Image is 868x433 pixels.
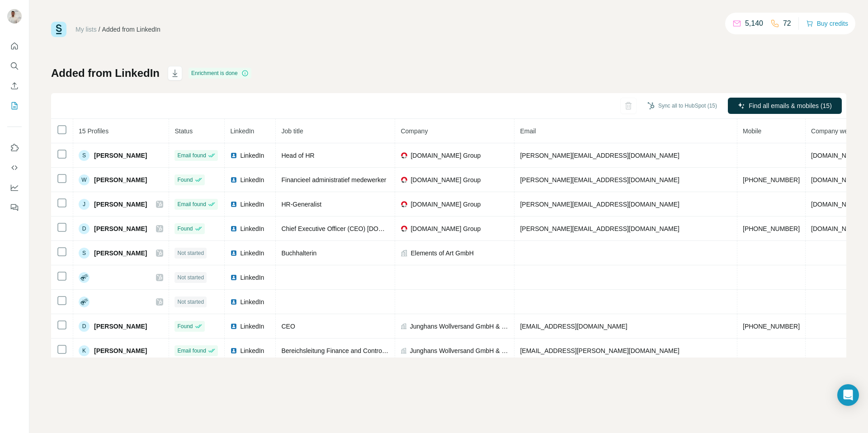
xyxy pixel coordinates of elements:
span: [PHONE_NUMBER] [743,176,800,184]
span: LinkedIn [240,249,264,258]
button: Use Surfe API [7,160,22,176]
div: K [79,345,90,356]
a: My lists [75,26,97,33]
span: Not started [177,298,204,306]
span: Chief Executive Officer (CEO) [DOMAIN_NAME] Group [281,225,437,232]
button: Find all emails & mobiles (15) [728,98,842,114]
div: J [79,199,90,210]
div: D [79,223,90,234]
span: [DOMAIN_NAME] Group [410,175,481,184]
img: LinkedIn logo [230,323,237,330]
span: Mobile [743,127,761,135]
span: LinkedIn [240,200,264,209]
span: [EMAIL_ADDRESS][PERSON_NAME][DOMAIN_NAME] [520,347,679,354]
span: Head of HR [281,152,314,159]
img: LinkedIn logo [230,201,237,208]
button: Sync all to HubSpot (15) [641,99,723,113]
span: Financieel administratief medewerker [281,176,386,184]
span: LinkedIn [240,297,264,306]
p: 5,140 [745,18,763,29]
span: Junghans Wollversand GmbH & Co. KG [410,346,509,355]
span: [PERSON_NAME] [94,249,147,258]
li: / [99,25,100,34]
h1: Added from LinkedIn [51,66,160,80]
button: Feedback [7,199,22,216]
img: LinkedIn logo [230,347,237,354]
span: Email found [177,151,206,160]
img: LinkedIn logo [230,152,237,159]
img: LinkedIn logo [230,298,237,306]
span: Email found [177,200,206,208]
span: 15 Profiles [79,127,108,135]
span: [DOMAIN_NAME] [811,225,862,232]
span: CEO [281,323,295,330]
span: Elements of Art GmbH [410,249,473,258]
img: Surfe Logo [51,22,66,37]
button: My lists [7,98,22,114]
span: Status [175,127,193,135]
span: LinkedIn [240,273,264,282]
span: [DOMAIN_NAME] Group [410,200,481,209]
img: company-logo [401,201,408,208]
span: Find all emails & mobiles (15) [749,101,832,110]
span: [PHONE_NUMBER] [743,225,800,232]
span: [PERSON_NAME] [94,175,147,184]
button: Dashboard [7,179,22,196]
span: [PERSON_NAME] [94,151,147,160]
button: Use Surfe on LinkedIn [7,140,22,156]
span: Found [177,322,193,330]
span: [PERSON_NAME][EMAIL_ADDRESS][DOMAIN_NAME] [520,152,679,159]
button: Quick start [7,38,22,54]
span: Found [177,225,193,233]
span: [PERSON_NAME] [94,224,147,233]
span: LinkedIn [240,175,264,184]
span: Junghans Wollversand GmbH & Co KG [410,322,509,331]
div: D [79,321,90,332]
button: Search [7,58,22,74]
span: Company website [811,127,861,135]
p: 72 [783,18,791,29]
span: LinkedIn [240,224,264,233]
span: [DOMAIN_NAME] [811,176,862,184]
span: Bereichsleitung Finance and Controlling [281,347,393,354]
span: [PERSON_NAME] [94,200,147,209]
span: Not started [177,249,204,257]
img: LinkedIn logo [230,176,237,184]
span: [DOMAIN_NAME] [811,201,862,208]
span: LinkedIn [230,127,254,135]
span: LinkedIn [240,151,264,160]
img: company-logo [401,152,408,159]
span: [EMAIL_ADDRESS][DOMAIN_NAME] [520,323,627,330]
div: S [79,150,90,161]
span: Email [520,127,536,135]
span: LinkedIn [240,322,264,331]
span: Buchhalterin [281,249,316,257]
img: LinkedIn logo [230,274,237,281]
div: Open Intercom Messenger [837,384,859,406]
span: Company [401,127,428,135]
span: Email found [177,347,206,355]
span: [PERSON_NAME][EMAIL_ADDRESS][DOMAIN_NAME] [520,225,679,232]
img: company-logo [401,176,408,184]
div: S [79,248,90,259]
span: [DOMAIN_NAME] Group [410,151,481,160]
span: [PERSON_NAME] [94,322,147,331]
span: [DOMAIN_NAME] [811,152,862,159]
img: Avatar [7,9,22,24]
span: LinkedIn [240,346,264,355]
div: Enrichment is done [189,68,251,79]
span: Not started [177,273,204,282]
img: LinkedIn logo [230,249,237,257]
span: [PHONE_NUMBER] [743,323,800,330]
span: HR-Generalist [281,201,321,208]
span: Found [177,176,193,184]
span: [PERSON_NAME] [94,346,147,355]
span: [PERSON_NAME][EMAIL_ADDRESS][DOMAIN_NAME] [520,176,679,184]
span: [DOMAIN_NAME] Group [410,224,481,233]
img: LinkedIn logo [230,225,237,232]
button: Buy credits [806,17,848,30]
button: Enrich CSV [7,78,22,94]
div: W [79,174,90,185]
span: Job title [281,127,303,135]
div: Added from LinkedIn [102,25,160,34]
